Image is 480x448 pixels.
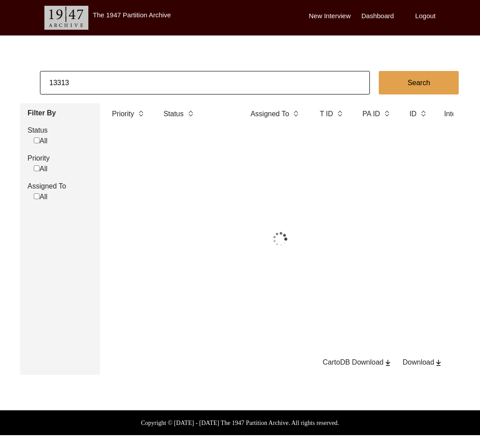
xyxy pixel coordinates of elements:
label: Status [28,125,93,136]
label: Status [163,109,183,119]
img: download-button.png [434,359,443,367]
label: Logout [415,11,436,21]
label: Priority [28,153,93,164]
label: Assigned To [28,181,93,192]
img: sort-button.png [187,109,194,118]
img: header-logo.png [44,6,88,30]
label: All [34,192,48,202]
button: Search [379,71,459,94]
label: New Interview [309,11,351,21]
input: All [34,138,40,143]
img: sort-button.png [384,109,390,118]
label: All [34,136,48,146]
label: Assigned To [250,109,289,119]
label: T ID [320,109,333,119]
label: Filter By [28,108,93,118]
label: Dashboard [361,11,394,21]
img: sort-button.png [293,109,299,118]
label: The 1947 Partition Archive [93,11,171,19]
label: ID [409,109,417,119]
input: All [34,193,40,199]
div: Download [403,357,443,368]
label: Priority [112,109,134,119]
img: 1*9EBHIOzhE1XfMYoKz1JcsQ.gif [246,217,314,261]
img: sort-button.png [420,109,426,118]
label: All [34,164,48,174]
img: download-button.png [384,359,392,367]
input: Search... [40,71,370,94]
img: sort-button.png [138,109,144,118]
div: CartoDB Download [323,357,392,368]
label: Copyright © [DATE] - [DATE] The 1947 Partition Archive. All rights reserved. [141,418,339,428]
input: All [34,165,40,171]
img: sort-button.png [337,109,343,118]
label: PA ID [362,109,380,119]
